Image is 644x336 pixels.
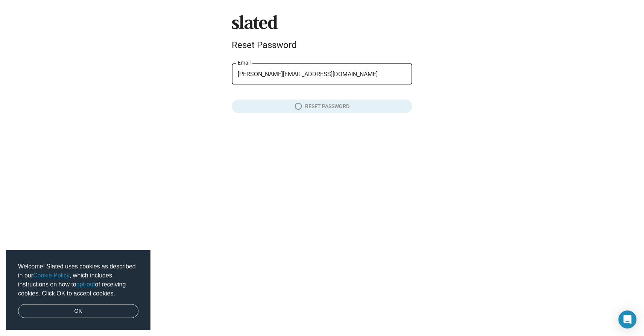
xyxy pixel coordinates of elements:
[18,304,138,318] a: dismiss cookie message
[76,281,95,288] a: opt-out
[618,310,636,328] div: Open Intercom Messenger
[232,40,412,50] div: Reset Password
[238,99,406,113] span: Reset password
[18,262,138,298] span: Welcome! Slated uses cookies as described in our , which includes instructions on how to of recei...
[232,99,412,113] button: Reset password
[33,272,70,279] a: Cookie Policy
[6,250,150,330] div: cookieconsent
[232,15,412,53] sl-branding: Reset Password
